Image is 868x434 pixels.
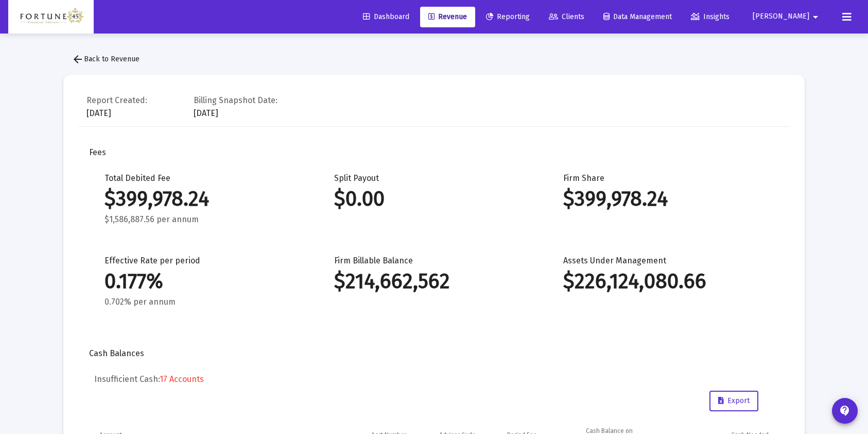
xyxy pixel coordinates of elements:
[428,12,467,21] span: Revenue
[334,276,533,287] div: $214,662,562
[105,276,303,287] div: 0.177%
[194,93,277,119] div: [DATE]
[105,194,303,204] div: $399,978.24
[355,7,418,27] a: Dashboard
[363,12,409,21] span: Dashboard
[63,49,148,70] button: Back to Revenue
[683,7,738,27] a: Insights
[809,7,822,27] mat-icon: arrow_drop_down
[839,405,851,417] mat-icon: contact_support
[86,95,147,106] div: Report Created:
[563,276,762,287] div: $226,124,080.66
[420,7,475,27] a: Revenue
[478,7,538,27] a: Reporting
[72,55,140,63] span: Back to Revenue
[86,93,147,119] div: [DATE]
[105,214,303,225] div: $1,586,887.56 per annum
[160,374,204,384] span: 17 Accounts
[718,396,750,405] span: Export
[691,12,730,21] span: Insights
[16,7,86,27] img: Dashboard
[709,391,758,411] button: Export
[105,173,303,225] div: Total Debited Fee
[595,7,680,27] a: Data Management
[549,12,584,21] span: Clients
[603,12,672,21] span: Data Management
[334,194,533,204] div: $0.00
[89,147,779,158] div: Fees
[740,6,834,27] button: [PERSON_NAME]
[334,173,533,225] div: Split Payout
[105,297,303,307] div: 0.702% per annum
[105,256,303,307] div: Effective Rate per period
[486,12,530,21] span: Reporting
[334,256,533,307] div: Firm Billable Balance
[541,7,593,27] a: Clients
[194,95,277,106] div: Billing Snapshot Date:
[94,374,774,385] h5: Insufficient Cash:
[753,12,809,21] span: [PERSON_NAME]
[563,256,762,307] div: Assets Under Management
[563,173,762,225] div: Firm Share
[72,53,84,65] mat-icon: arrow_back
[563,194,762,204] div: $399,978.24
[89,348,779,359] div: Cash Balances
